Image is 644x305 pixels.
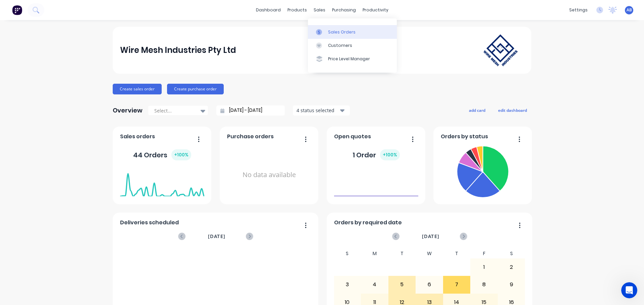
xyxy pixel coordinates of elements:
iframe: Intercom live chat [621,282,637,298]
span: Open quotes [334,133,371,141]
div: W [416,249,443,258]
span: [DATE] [208,233,225,240]
span: Purchase orders [227,133,274,141]
div: M [361,249,388,258]
div: T [443,249,471,258]
div: 7 [443,276,470,293]
div: 4 status selected [297,107,339,114]
span: Orders by required date [334,219,402,227]
div: sales [310,5,329,15]
button: Create sales order [113,84,162,94]
div: Customers [328,43,352,49]
div: S [334,249,361,258]
div: 1 Order [353,149,400,160]
div: purchasing [329,5,359,15]
div: 3 [334,276,361,293]
div: products [284,5,310,15]
div: 6 [416,276,443,293]
a: Customers [308,39,397,52]
div: Price Level Manager [328,56,370,62]
div: 8 [471,276,497,293]
button: 4 status selected [293,105,350,116]
div: 44 Orders [133,149,191,160]
a: Price Level Manager [308,52,397,66]
div: + 100 % [380,149,400,160]
div: productivity [359,5,392,15]
span: [DATE] [422,233,439,240]
div: settings [566,5,591,15]
div: No data available [227,143,311,207]
div: 5 [389,276,416,293]
div: Wire Mesh Industries Pty Ltd [120,44,236,57]
div: Overview [113,104,143,117]
div: 1 [471,259,497,276]
div: S [498,249,525,258]
button: add card [465,106,490,115]
div: 4 [361,276,388,293]
div: T [388,249,416,258]
span: Sales orders [120,133,155,141]
a: Sales Orders [308,25,397,39]
button: edit dashboard [494,106,531,115]
img: Factory [12,5,22,15]
div: 2 [498,259,525,276]
span: Orders by status [441,133,488,141]
div: Sales Orders [328,29,356,35]
div: + 100 % [171,149,191,160]
div: F [470,249,498,258]
img: Wire Mesh Industries Pty Ltd [477,28,524,73]
div: 9 [498,276,525,293]
span: AB [627,7,632,13]
button: Create purchase order [167,84,224,94]
a: dashboard [253,5,284,15]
